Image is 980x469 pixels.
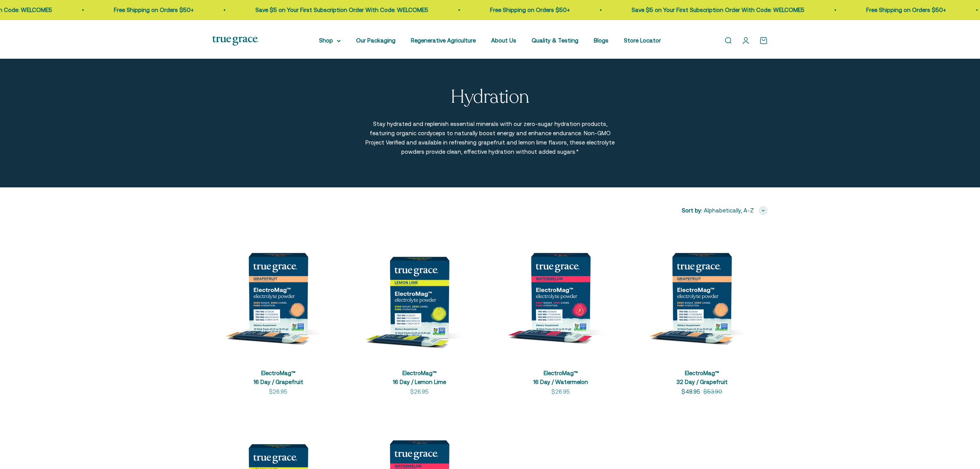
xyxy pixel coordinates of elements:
a: ElectroMag™16 Day / Grapefruit [253,370,303,385]
a: Our Packaging [356,37,395,44]
a: About Us [491,37,516,44]
a: Blogs [594,37,608,44]
img: ElectroMag™ [212,228,344,360]
a: Store Locator [624,37,661,44]
compare-at-price: $53.90 [703,387,722,396]
a: Free Shipping on Orders $50+ [490,7,570,13]
button: Alphabetically, A-Z [704,206,768,215]
a: ElectroMag™16 Day / Lemon Lime [393,370,446,385]
p: Save $5 on Your First Subscription Order With Code: WELCOME5 [255,5,428,15]
span: Alphabetically, A-Z [704,206,754,215]
a: Quality & Testing [532,37,578,44]
sale-price: $26.95 [410,387,429,396]
summary: Shop [319,36,341,45]
a: Regenerative Agriculture [411,37,476,44]
a: ElectroMag™16 Day / Watermelon [533,370,588,385]
a: Free Shipping on Orders $50+ [866,7,946,13]
p: Hydration [451,87,529,107]
img: ElectroMag™ [353,228,485,360]
sale-price: $26.95 [269,387,287,396]
a: Free Shipping on Orders $50+ [114,7,194,13]
img: ElectroMag™ [495,228,627,360]
a: ElectroMag™32 Day / Grapefruit [676,370,728,385]
p: Save $5 on Your First Subscription Order With Code: WELCOME5 [632,5,804,15]
img: ElectroMag™ [636,228,768,360]
sale-price: $48.95 [681,387,700,396]
p: Stay hydrated and replenish essential minerals with our zero-sugar hydration products, featuring ... [365,119,615,156]
sale-price: $26.95 [551,387,570,396]
span: Sort by: [682,206,702,215]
